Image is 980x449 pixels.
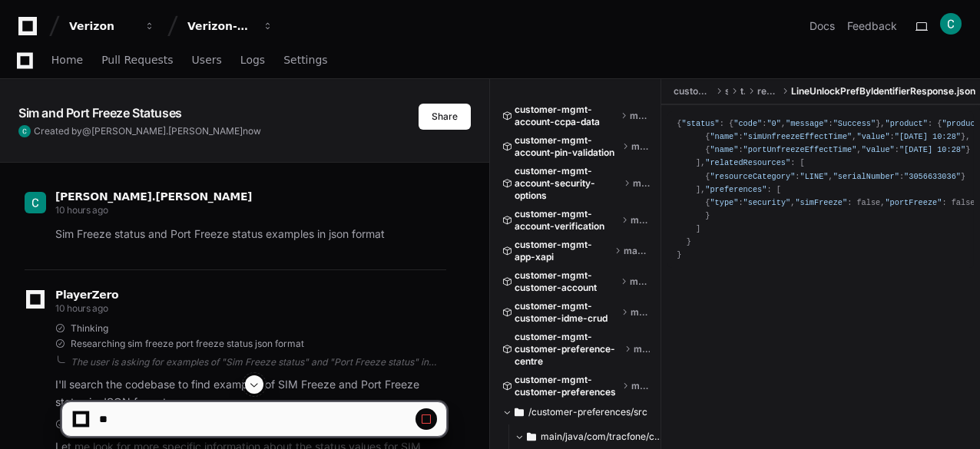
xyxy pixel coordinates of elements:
[283,43,327,78] a: Settings
[885,119,927,128] span: "product"
[55,290,118,299] span: PlayerZero
[631,214,650,226] span: master
[55,226,446,243] p: Sim Freeze status and Port Freeze status examples in json format
[71,356,446,368] div: The user is asking for examples of "Sim Freeze status" and "Port Freeze status" in JSON format. T...
[55,302,108,314] span: 10 hours ago
[931,398,972,440] iframe: Open customer support
[733,119,762,128] span: "code"
[630,110,650,122] span: master
[800,172,829,181] span: "LINE"
[862,145,895,154] span: "value"
[34,125,261,137] span: Created by
[51,43,83,78] a: Home
[243,125,261,137] span: now
[55,204,108,216] span: 10 hours ago
[515,165,621,202] span: customer-mgmt-account-security-options
[705,158,790,167] span: "relatedResources"
[515,300,618,325] span: customer-mgmt-customer-idme-crud
[757,85,779,97] span: resources
[18,105,182,121] app-text-character-animate: Sim and Port Freeze Statuses
[940,13,962,35] img: ACg8ocLppwQnxw-l5OtmKI-iEP35Q_s6KGgNRE1-Sh_Zn0Ge2or2sg=s96-c
[631,140,650,153] span: master
[515,374,619,398] span: customer-mgmt-customer-preferences
[192,55,222,64] span: Users
[766,119,780,128] span: "0"
[25,192,46,213] img: ACg8ocLppwQnxw-l5OtmKI-iEP35Q_s6KGgNRE1-Sh_Zn0Ge2or2sg=s96-c
[710,172,795,181] span: "resourceCategory"
[624,245,650,257] span: master
[885,198,942,207] span: "portFreeze"
[240,55,265,64] span: Logs
[101,43,173,78] a: Pull Requests
[187,18,253,34] div: Verizon-Clarify-Customer-Management
[283,55,327,64] span: Settings
[710,198,738,207] span: "type"
[71,338,304,350] span: Researching sim freeze port freeze status json format
[630,276,650,288] span: master
[515,104,617,128] span: customer-mgmt-account-ccpa-data
[91,125,243,137] span: [PERSON_NAME].[PERSON_NAME]
[743,198,791,207] span: "security"
[55,190,252,203] span: [PERSON_NAME].[PERSON_NAME]
[71,322,108,335] span: Thinking
[515,239,611,263] span: customer-mgmt-app-xapi
[674,85,712,97] span: customer-profile
[705,185,766,194] span: "preferences"
[847,18,897,34] button: Feedback
[795,198,847,207] span: "simFreeze"
[51,55,83,64] span: Home
[743,145,857,154] span: "portUnfreezeEffectTime"
[192,43,222,78] a: Users
[101,55,173,64] span: Pull Requests
[69,18,135,34] div: Verizon
[634,343,650,355] span: master
[631,306,650,319] span: master
[791,85,975,97] span: LineUnlockPrefByIdentifierResponse.json
[725,85,728,97] span: src
[419,104,471,130] button: Share
[743,132,853,141] span: "simUnfreezeEffectTime"
[710,145,738,154] span: "name"
[895,132,961,141] span: "[DATE] 10:28"
[904,172,961,181] span: "3056633036"
[856,132,889,141] span: "value"
[899,145,965,154] span: "[DATE] 10:28"
[633,177,651,190] span: master
[833,172,899,181] span: "serialNumber"
[82,125,91,137] span: @
[181,12,280,40] button: Verizon-Clarify-Customer-Management
[240,43,265,78] a: Logs
[515,269,617,294] span: customer-mgmt-customer-account
[63,12,161,40] button: Verizon
[710,132,738,141] span: "name"
[809,18,835,34] a: Docs
[833,119,876,128] span: "Success"
[677,117,965,262] div: { : { : , : }, : { : , : , : [ { : , : }, { : , : } ], : [ { : , : } ], : [ { : , : false, : fals...
[515,208,618,233] span: customer-mgmt-account-verification
[682,119,720,128] span: "status"
[786,119,828,128] span: "message"
[515,331,621,368] span: customer-mgmt-customer-preference-centre
[18,125,31,137] img: ACg8ocLppwQnxw-l5OtmKI-iEP35Q_s6KGgNRE1-Sh_Zn0Ge2or2sg=s96-c
[515,134,619,159] span: customer-mgmt-account-pin-validation
[740,85,745,97] span: test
